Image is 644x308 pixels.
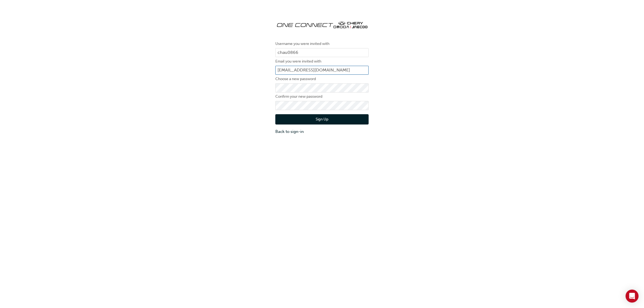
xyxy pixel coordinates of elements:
label: Username you were invited with [275,41,369,47]
label: Choose a new password [275,76,369,82]
img: oneconnect [275,16,369,32]
div: Open Intercom Messenger [626,290,639,303]
button: Sign Up [275,114,369,124]
label: Email you were invited with [275,58,369,65]
a: Back to sign-in [275,129,369,135]
label: Confirm your new password [275,93,369,100]
input: Username [275,48,369,57]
